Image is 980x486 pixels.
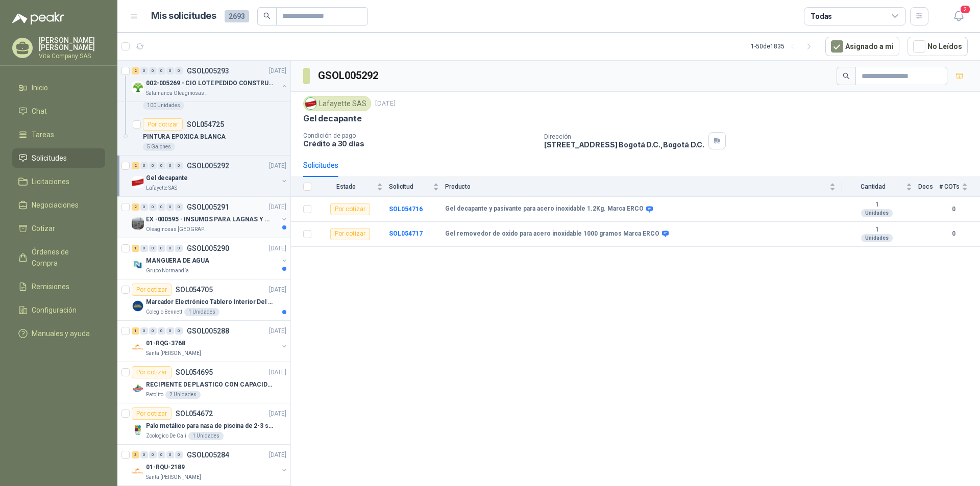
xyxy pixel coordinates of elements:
p: MANGUERA DE AGUA [146,256,209,266]
img: Company Logo [132,176,144,188]
b: Gel decapante y pasivante para acero inoxidable 1.2Kg. Marca ERCO [445,205,644,213]
a: Manuales y ayuda [12,324,105,343]
h1: Mis solicitudes [151,9,216,23]
p: Colegio Bennett [146,308,182,316]
p: [DATE] [375,99,396,109]
div: 0 [175,245,183,252]
p: RECIPIENTE DE PLASTICO CON CAPACIDAD DE 1.8 LT PARA LA EXTRACCIÓN MANUAL DE LIQUIDOS [146,380,273,390]
div: 0 [158,451,165,458]
span: Estado [317,183,375,190]
p: Grupo Normandía [146,267,189,275]
p: Patojito [146,391,163,399]
div: 1 Unidades [184,308,219,316]
button: Asignado a mi [825,37,899,56]
div: 5 Galones [143,143,175,151]
span: Solicitudes [32,152,67,164]
a: SOL054716 [389,206,423,213]
a: Configuración [12,300,105,320]
p: Zoologico De Cali [146,432,186,440]
div: 0 [149,67,157,74]
th: # COTs [939,177,980,197]
p: GSOL005284 [187,451,229,458]
b: 1 [842,226,912,234]
p: [DATE] [269,66,286,76]
p: Dirección [544,133,704,140]
p: [DATE] [269,202,286,212]
span: search [843,72,850,80]
p: Salamanca Oleaginosas SAS [146,89,210,97]
img: Company Logo [305,98,316,109]
p: SOL054705 [176,286,213,293]
span: Tareas [32,129,54,140]
th: Producto [445,177,842,197]
img: Company Logo [132,259,144,271]
span: Licitaciones [32,176,69,187]
a: Remisiones [12,277,105,296]
button: 2 [949,7,968,25]
span: Producto [445,183,827,190]
div: 0 [140,162,148,169]
a: 2 0 0 0 0 0 GSOL005291[DATE] Company LogoEX -000595 - INSUMOS PARA LAGNAS Y OFICINAS PLANTAOleagi... [132,201,288,234]
span: 2 [960,5,971,14]
span: Manuales y ayuda [32,328,90,339]
span: Cantidad [842,183,904,190]
div: 3 [132,451,139,458]
div: 0 [175,451,183,458]
th: Cantidad [842,177,918,197]
p: [DATE] [269,450,286,460]
div: Lafayette SAS [303,96,371,111]
div: Unidades [861,209,893,217]
a: Cotizar [12,219,105,238]
th: Docs [918,177,939,197]
div: 0 [166,245,174,252]
p: GSOL005293 [187,67,229,74]
p: 01-RQU-2189 [146,463,185,472]
div: 2 Unidades [165,391,201,399]
p: [DATE] [269,409,286,419]
span: search [263,12,271,19]
span: 2693 [225,10,249,22]
div: 0 [158,245,165,252]
img: Company Logo [132,217,144,229]
img: Logo peakr [12,12,64,24]
th: Solicitud [389,177,445,197]
div: 0 [149,327,157,335]
a: 2 0 0 0 0 0 GSOL005292[DATE] Company LogoGel decapanteLafayette SAS [132,160,288,192]
p: Gel decapante [146,173,187,183]
p: Marcador Electrónico Tablero Interior Del Día Del Juego Para Luchar, El Baloncesto O El Voleibol [146,297,273,307]
p: Santa [PERSON_NAME] [146,473,201,481]
b: 1 [842,201,912,209]
p: Lafayette SAS [146,184,177,192]
div: 0 [140,67,148,74]
div: 2 [132,162,139,169]
p: [STREET_ADDRESS] Bogotá D.C. , Bogotá D.C. [544,140,704,149]
div: 0 [166,203,174,211]
div: 0 [166,67,174,74]
span: Órdenes de Compra [32,246,95,269]
div: Todas [811,11,832,22]
div: 0 [175,327,183,335]
b: 0 [939,204,968,214]
p: [DATE] [269,161,286,171]
h3: GSOL005292 [318,68,380,84]
p: GSOL005291 [187,203,229,211]
div: Unidades [861,234,893,242]
p: 01-RQG-3768 [146,339,185,348]
img: Company Logo [132,81,144,93]
span: Chat [32,106,47,117]
p: GSOL005288 [187,327,229,335]
div: 0 [166,162,174,169]
div: 1 Unidades [188,432,224,440]
div: Por cotizar [132,284,171,296]
a: Órdenes de Compra [12,242,105,273]
div: 0 [175,67,183,74]
b: SOL054717 [389,230,423,237]
div: 1 - 50 de 1835 [751,38,817,55]
a: Solicitudes [12,148,105,168]
p: SOL054725 [187,121,224,128]
b: Gel removedor de oxido para acero inoxidable 1000 gramos Marca ERCO [445,230,659,238]
div: 0 [158,67,165,74]
div: Por cotizar [143,118,183,131]
span: Remisiones [32,281,69,292]
p: Vita Company SAS [39,53,105,59]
